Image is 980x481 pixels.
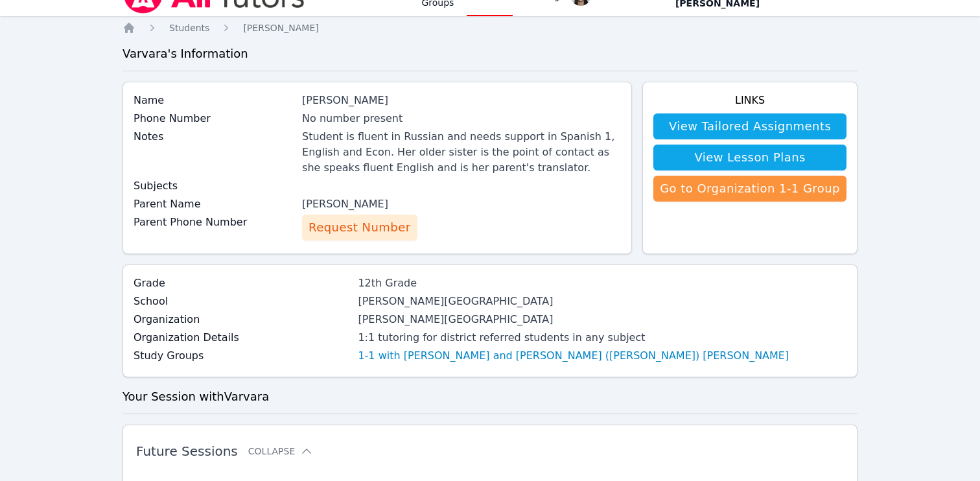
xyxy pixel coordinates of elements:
[243,23,318,33] span: [PERSON_NAME]
[302,129,621,176] div: Student is fluent in Russian and needs support in Spanish 1, English and Econ. Her older sister i...
[134,93,294,108] label: Name
[302,93,621,108] div: [PERSON_NAME]
[134,111,294,126] label: Phone Number
[136,443,238,459] span: Future Sessions
[358,294,789,309] div: [PERSON_NAME][GEOGRAPHIC_DATA]
[358,348,789,364] a: 1-1 with [PERSON_NAME] and [PERSON_NAME] ([PERSON_NAME]) [PERSON_NAME]
[358,312,789,327] div: [PERSON_NAME][GEOGRAPHIC_DATA]
[653,93,846,108] h4: Links
[302,111,621,126] div: No number present
[309,218,410,237] span: Request Number
[358,276,789,291] div: 12th Grade
[134,276,350,291] label: Grade
[653,145,846,170] a: View Lesson Plans
[243,21,318,34] a: [PERSON_NAME]
[302,215,417,240] button: Request Number
[134,348,350,364] label: Study Groups
[134,196,294,212] label: Parent Name
[122,45,857,63] h3: Varvara 's Information
[134,215,294,230] label: Parent Phone Number
[134,330,350,346] label: Organization Details
[134,129,294,145] label: Notes
[134,178,294,194] label: Subjects
[248,445,313,458] button: Collapse
[122,388,857,406] h3: Your Session with Varvara
[169,21,209,34] a: Students
[134,312,350,327] label: Organization
[302,196,621,212] div: [PERSON_NAME]
[122,21,857,34] nav: Breadcrumb
[134,294,350,309] label: School
[653,176,846,202] a: Go to Organization 1-1 Group
[358,330,789,346] div: 1:1 tutoring for district referred students in any subject
[169,23,209,33] span: Students
[653,113,846,139] a: View Tailored Assignments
